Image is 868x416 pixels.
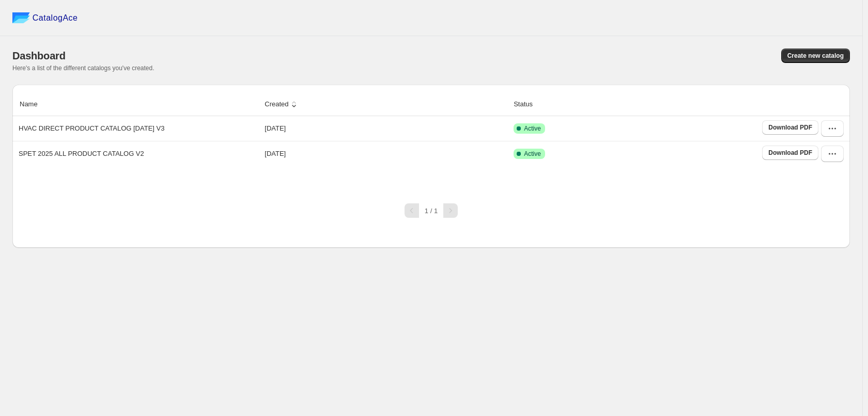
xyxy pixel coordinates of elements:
span: Download PDF [768,149,812,157]
span: Active [524,150,541,158]
button: Create new catalog [781,49,850,63]
td: [DATE] [261,141,510,166]
a: Download PDF [762,120,818,135]
p: SPET 2025 ALL PRODUCT CATALOG V2 [19,149,144,159]
span: Dashboard [12,50,66,61]
span: Create new catalog [787,52,844,60]
span: CatalogAce [33,13,78,23]
td: [DATE] [261,116,510,141]
span: Download PDF [768,123,812,132]
span: Active [524,124,541,133]
button: Name [18,94,50,114]
span: 1 / 1 [425,207,438,215]
img: catalog ace [12,12,30,23]
a: Download PDF [762,146,818,160]
span: Here's a list of the different catalogs you've created. [12,65,154,72]
p: HVAC DIRECT PRODUCT CATALOG [DATE] V3 [19,123,164,134]
button: Status [512,94,545,114]
button: Created [263,94,300,114]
